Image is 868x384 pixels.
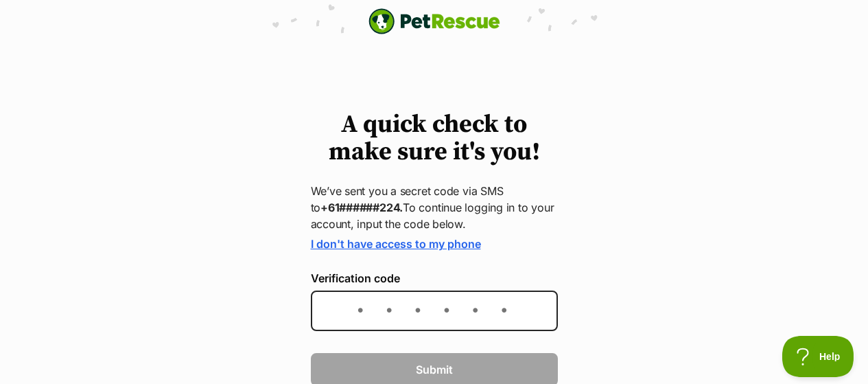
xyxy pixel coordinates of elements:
[311,183,558,232] p: We’ve sent you a secret code via SMS to To continue logging in to your account, input the code be...
[311,237,481,251] a: I don't have access to my phone
[311,291,558,331] input: Enter the 6-digit verification code sent to your device
[416,361,453,378] span: Submit
[368,8,500,34] img: logo-e224e6f780fb5917bec1dbf3a21bbac754714ae5b6737aabdf751b685950b380.svg
[320,201,403,214] strong: +61######224.
[311,272,558,284] label: Verification code
[311,111,558,166] h1: A quick check to make sure it's you!
[782,336,854,377] iframe: Help Scout Beacon - Open
[368,8,500,34] a: PetRescue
